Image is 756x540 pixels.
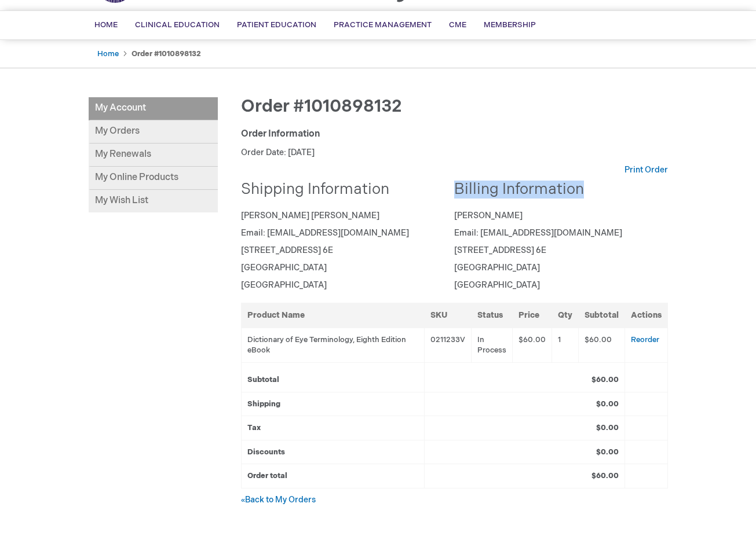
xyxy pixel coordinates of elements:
a: My Wish List [89,190,218,212]
span: Email: [EMAIL_ADDRESS][DOMAIN_NAME] [241,228,409,238]
td: 0211233V [424,328,471,362]
span: Order #1010898132 [241,96,402,117]
a: My Online Products [89,167,218,190]
span: [STREET_ADDRESS] 6E [454,245,546,255]
h2: Shipping Information [241,182,446,199]
a: My Renewals [89,144,218,167]
td: $60.00 [578,328,624,362]
h2: Billing Information [454,182,659,199]
span: [STREET_ADDRESS] 6E [241,245,333,255]
span: CME [449,20,466,30]
td: In Process [471,328,512,362]
small: « [241,496,245,505]
span: Clinical Education [135,20,220,30]
a: Reorder [631,335,659,344]
a: «Back to My Orders [241,495,316,505]
span: [GEOGRAPHIC_DATA] [454,280,540,290]
td: 1 [552,328,578,362]
a: Print Order [624,164,668,176]
span: Email: [EMAIL_ADDRESS][DOMAIN_NAME] [454,228,622,238]
strong: Order total [247,471,287,480]
strong: $0.00 [596,423,619,432]
strong: Tax [247,423,261,432]
th: Price [512,303,552,328]
strong: Subtotal [247,375,279,384]
span: [PERSON_NAME] [PERSON_NAME] [241,211,379,221]
strong: $60.00 [591,375,619,384]
span: [PERSON_NAME] [454,211,523,221]
td: Dictionary of Eye Terminology, Eighth Edition eBook [241,328,424,362]
th: Actions [624,303,667,328]
th: Product Name [241,303,424,328]
strong: $0.00 [596,399,619,409]
p: Order Date: [DATE] [241,147,668,159]
span: Membership [484,20,536,30]
strong: Order #1010898132 [132,49,201,58]
span: Practice Management [334,20,432,30]
strong: Shipping [247,399,280,409]
span: Patient Education [237,20,316,30]
strong: $60.00 [591,471,619,480]
a: Home [97,49,119,58]
span: [GEOGRAPHIC_DATA] [454,263,540,273]
strong: $0.00 [596,447,619,457]
div: Order Information [241,128,668,141]
th: Status [471,303,512,328]
strong: Discounts [247,447,285,457]
a: My Orders [89,120,218,144]
span: Home [94,20,118,30]
span: [GEOGRAPHIC_DATA] [241,263,327,273]
th: Subtotal [578,303,624,328]
td: $60.00 [512,328,552,362]
th: Qty [552,303,578,328]
span: [GEOGRAPHIC_DATA] [241,280,327,290]
th: SKU [424,303,471,328]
